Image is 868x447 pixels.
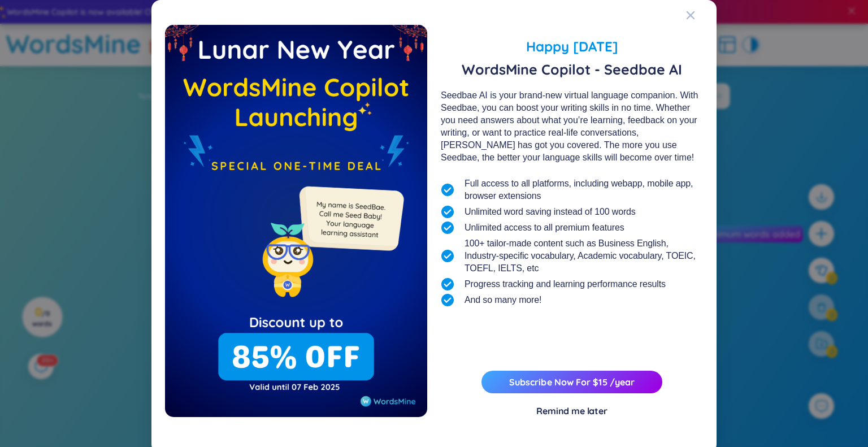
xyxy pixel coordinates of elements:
[441,89,703,164] div: Seedbae AI is your brand-new virtual language companion. With Seedbae, you can boost your writing...
[441,36,703,57] span: Happy [DATE]
[481,371,662,393] button: Subscribe Now For $15 /year
[536,405,607,417] div: Remind me later
[509,376,635,388] a: Subscribe Now For $15 /year
[294,163,406,276] img: minionSeedbaeMessage.35ffe99e.png
[441,61,703,78] span: WordsMine Copilot - Seedbae AI
[465,294,541,306] span: And so many more!
[465,177,703,202] span: Full access to all platforms, including webapp, mobile app, browser extensions
[465,206,636,218] span: Unlimited word saving instead of 100 words
[465,237,703,275] span: 100+ tailor-made content such as Business English, Industry-specific vocabulary, Academic vocabul...
[465,222,624,234] span: Unlimited access to all premium features
[165,25,427,417] img: wmFlashDealEmpty.574f35ac.png
[465,278,666,290] span: Progress tracking and learning performance results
